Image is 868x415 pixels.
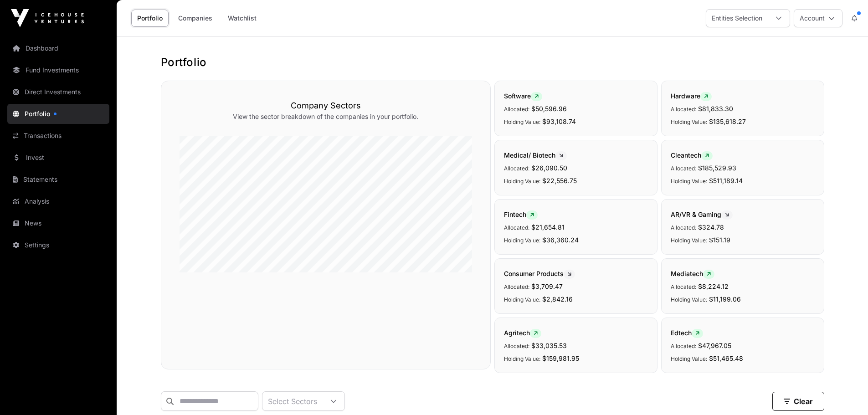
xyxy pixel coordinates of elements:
a: Transactions [7,126,109,146]
span: $47,967.05 [698,342,731,349]
span: Allocated: [504,343,529,349]
a: Invest [7,148,109,168]
p: View the sector breakdown of the companies in your portfolio. [180,112,472,121]
span: Allocated: [504,106,529,113]
span: $185,529.93 [698,164,736,172]
span: $21,654.81 [531,223,565,231]
span: Fintech [504,210,538,218]
span: Holding Value: [504,296,540,303]
span: $26,090.50 [531,164,567,172]
span: Allocated: [504,224,529,231]
a: Portfolio [131,10,169,27]
span: $33,035.53 [531,342,567,349]
span: Cleantech [671,151,713,159]
iframe: Chat Widget [822,371,868,415]
h1: Portfolio [161,55,824,70]
div: Select Sectors [262,392,323,410]
span: Holding Value: [504,178,540,184]
a: Portfolio [7,104,109,124]
span: Allocated: [504,165,529,172]
span: $324.78 [698,223,724,231]
span: Holding Value: [671,296,707,303]
span: $151.19 [709,236,730,244]
a: Dashboard [7,38,109,58]
span: $8,224.12 [698,282,729,290]
span: $50,596.96 [531,105,567,113]
span: AR/VR & Gaming [671,210,733,218]
button: Clear [772,392,824,411]
span: Holding Value: [671,237,707,244]
button: Account [794,9,842,27]
span: Allocated: [671,106,696,113]
a: Fund Investments [7,60,109,80]
a: Analysis [7,191,109,211]
span: Allocated: [671,283,696,290]
span: Consumer Products [504,270,575,277]
span: $3,709.47 [531,282,563,290]
a: Statements [7,169,109,190]
span: Allocated: [671,165,696,172]
span: Software [504,92,542,100]
a: Watchlist [222,10,262,27]
span: Holding Value: [504,118,540,125]
span: Holding Value: [671,355,707,362]
span: Holding Value: [671,178,707,184]
span: $93,108.74 [542,118,576,125]
span: Holding Value: [504,237,540,244]
span: Holding Value: [504,355,540,362]
span: $36,360.24 [542,236,579,244]
img: Icehouse Ventures Logo [11,9,84,27]
span: Holding Value: [671,118,707,125]
a: Settings [7,235,109,255]
h3: Company Sectors [180,99,472,112]
a: Direct Investments [7,82,109,102]
span: Mediatech [671,270,714,277]
span: Agritech [504,329,541,337]
span: Hardware [671,92,712,100]
span: Allocated: [504,283,529,290]
span: $135,618.27 [709,118,746,125]
span: $81,833.30 [698,105,733,113]
span: $2,842.16 [542,295,573,303]
a: News [7,213,109,233]
span: Medical/ Biotech [504,151,567,159]
span: Edtech [671,329,703,337]
span: $11,199.06 [709,295,741,303]
a: Companies [172,10,218,27]
span: Allocated: [671,343,696,349]
span: Allocated: [671,224,696,231]
span: $511,189.14 [709,177,743,184]
div: Entities Selection [706,10,768,27]
span: $22,556.75 [542,177,577,184]
span: $159,981.95 [542,354,579,362]
span: $51,465.48 [709,354,743,362]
